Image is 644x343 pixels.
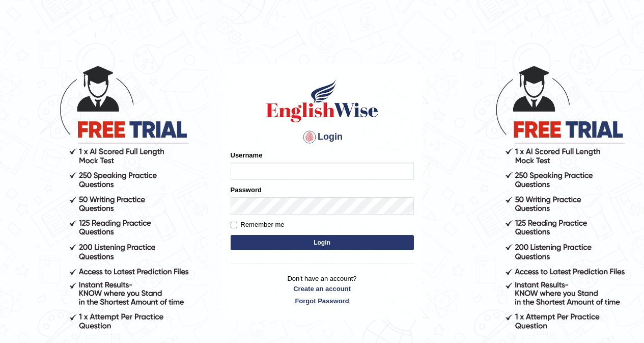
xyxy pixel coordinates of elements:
[231,284,414,294] a: Create an account
[231,150,263,160] label: Username
[231,185,262,195] label: Password
[231,296,414,306] a: Forgot Password
[231,222,237,228] input: Remember me
[231,220,285,230] label: Remember me
[231,235,414,250] button: Login
[231,274,414,305] p: Don't have an account?
[231,129,414,145] h4: Login
[264,78,380,124] img: Logo of English Wise sign in for intelligent practice with AI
